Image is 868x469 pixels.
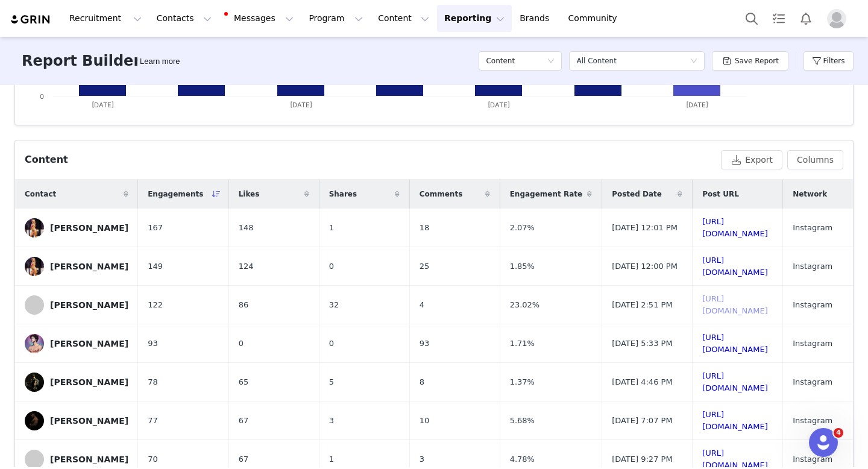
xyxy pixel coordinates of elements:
div: Content [25,153,68,167]
span: 0 [239,338,244,350]
span: 1.37% [510,376,535,388]
h3: Report Builder [22,50,140,72]
button: Content [371,5,436,32]
button: Search [738,5,765,32]
span: 4 [420,299,424,311]
button: Profile [820,9,858,28]
span: Instagram [793,260,832,272]
span: Engagements [148,189,203,200]
span: 124 [239,260,254,272]
div: [PERSON_NAME] [50,223,128,233]
span: 4 [834,428,843,438]
img: ec4e7b91-1dff-4138-98f2-a1e19898dc5d.jpg [25,218,44,238]
i: icon: down [690,57,697,66]
button: Program [301,5,370,32]
i: icon: down [547,57,555,66]
span: Instagram [793,453,832,465]
a: Brands [512,5,560,32]
div: All Content [576,52,616,70]
span: 1.85% [510,260,535,272]
div: [PERSON_NAME] [50,262,128,271]
a: [PERSON_NAME] [25,218,128,238]
a: Community [561,5,630,32]
span: 0 [329,338,334,350]
button: Messages [219,5,301,32]
span: 70 [148,453,158,465]
span: 10 [420,415,430,427]
text: [DATE] [290,101,312,109]
div: Tooltip anchor [137,55,182,68]
span: 148 [239,222,254,234]
span: Instagram [793,376,832,388]
span: 1 [329,222,334,234]
button: Save Report [712,51,788,71]
span: 1.71% [510,338,535,350]
span: Instagram [793,338,832,350]
span: [DATE] 12:01 PM [612,222,678,234]
a: [PERSON_NAME] [25,257,128,276]
button: Reporting [437,5,512,32]
div: [PERSON_NAME] [50,416,128,426]
span: 2.07% [510,222,535,234]
img: cf35c1ea-db18-41ef-a886-c43c939a5360.jpg [25,411,44,430]
span: Instagram [793,415,832,427]
span: [DATE] 12:00 PM [612,260,678,272]
span: 86 [239,299,249,311]
h5: Content [486,52,515,70]
span: 8 [420,376,424,388]
button: Filters [804,51,854,71]
span: 18 [420,222,430,234]
span: [DATE] 5:33 PM [612,338,672,350]
span: Likes [239,189,260,200]
text: [DATE] [686,101,708,109]
span: 78 [148,376,158,388]
span: 4.78% [510,453,535,465]
span: 167 [148,222,163,234]
img: grin logo [10,14,52,25]
span: Instagram [793,222,832,234]
span: 122 [148,299,163,311]
img: ec4e7b91-1dff-4138-98f2-a1e19898dc5d.jpg [25,257,44,276]
span: 5.68% [510,415,535,427]
button: Notifications [793,5,819,32]
text: [DATE] [92,101,114,109]
span: 67 [239,415,249,427]
button: Contacts [149,5,219,32]
span: 93 [148,338,158,350]
a: [URL][DOMAIN_NAME] [702,217,768,238]
a: [PERSON_NAME] [25,450,128,469]
a: [URL][DOMAIN_NAME] [702,294,768,315]
span: [DATE] 7:07 PM [612,415,672,427]
span: 5 [329,376,334,388]
a: [URL][DOMAIN_NAME] [702,410,768,431]
a: [PERSON_NAME] [25,295,128,315]
span: 0 [329,260,334,272]
span: 67 [239,453,249,465]
a: [URL][DOMAIN_NAME] [702,256,768,277]
span: 93 [420,338,430,350]
span: [DATE] 4:46 PM [612,376,672,388]
span: 1 [329,453,334,465]
span: 23.02% [510,299,540,311]
span: 149 [148,260,163,272]
span: [DATE] 2:51 PM [612,299,672,311]
span: Shares [329,189,357,200]
span: 65 [239,376,249,388]
span: Engagement Rate [510,189,582,200]
span: 32 [329,299,339,311]
a: Tasks [766,5,792,32]
span: 25 [420,260,430,272]
img: placeholder-profile.jpg [827,9,846,28]
iframe: Intercom live chat [809,428,838,457]
div: [PERSON_NAME] [50,300,128,310]
span: Posted Date [612,189,662,200]
span: 3 [420,453,424,465]
text: 0 [40,92,44,101]
button: Columns [787,150,843,169]
a: [URL][DOMAIN_NAME] [702,333,768,354]
div: [PERSON_NAME] [50,377,128,387]
span: 77 [148,415,158,427]
button: Recruitment [62,5,149,32]
div: [PERSON_NAME] [50,455,128,464]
